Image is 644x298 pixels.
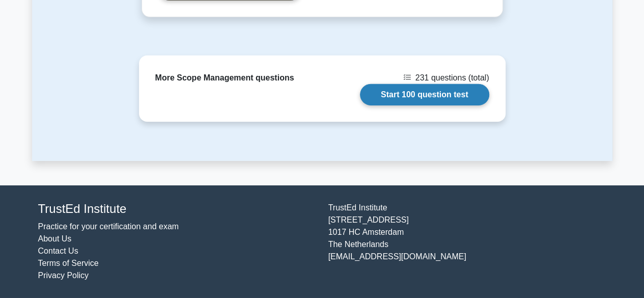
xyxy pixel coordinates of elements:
a: Start 100 question test [360,84,489,105]
a: Privacy Policy [38,271,89,280]
a: Practice for your certification and exam [38,222,179,231]
a: About Us [38,234,72,243]
a: Contact Us [38,247,78,255]
a: Terms of Service [38,259,99,267]
h4: TrustEd Institute [38,202,316,216]
div: TrustEd Institute [STREET_ADDRESS] 1017 HC Amsterdam The Netherlands [EMAIL_ADDRESS][DOMAIN_NAME] [322,202,612,282]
